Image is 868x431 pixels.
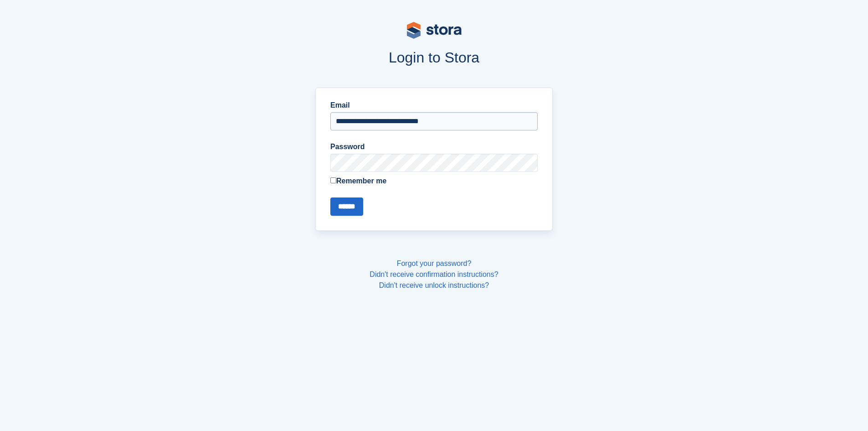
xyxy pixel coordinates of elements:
[407,22,462,39] img: stora-logo-53a41332b3708ae10de48c4981b4e9114cc0af31d8433b30ea865607fb682f29.svg
[330,141,538,152] label: Password
[330,176,538,187] label: Remember me
[330,177,336,183] input: Remember me
[397,260,472,267] a: Forgot your password?
[142,49,727,66] h1: Login to Stora
[330,100,538,111] label: Email
[379,281,489,289] a: Didn't receive unlock instructions?
[370,270,498,278] a: Didn't receive confirmation instructions?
